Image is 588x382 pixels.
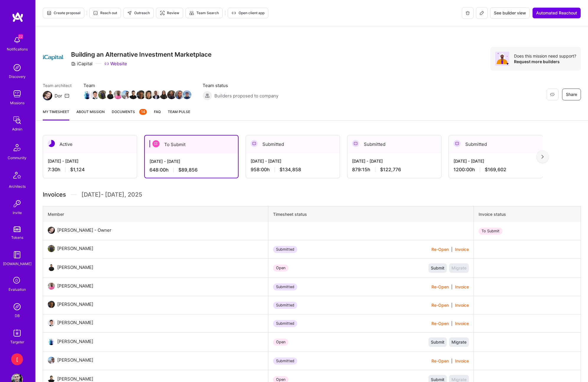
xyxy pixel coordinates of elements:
[18,34,23,39] span: 22
[189,10,219,16] span: Team Search
[106,90,114,100] a: Team Member Avatar
[9,286,26,293] div: Evaluation
[150,167,233,173] div: 648:00 h
[43,47,64,68] img: Company Logo
[431,320,469,327] div: |
[55,93,62,99] div: Dor
[129,90,137,100] a: Team Member Avatar
[152,140,160,147] img: To Submit
[10,353,24,365] a: [
[273,265,288,272] div: Open
[455,246,469,252] button: Invoice
[536,10,577,16] span: Automated Reachout
[160,90,168,99] img: Team Member Avatar
[455,302,469,308] button: Invoice
[11,198,23,210] img: Invite
[122,90,129,100] a: Team Member Avatar
[48,166,132,173] div: 7:30 h
[231,10,265,16] span: Open client app
[428,337,447,347] button: Submit
[175,90,183,100] a: Team Member Avatar
[251,140,258,147] img: Submitted
[280,166,301,173] span: $134,858
[145,90,152,100] a: Team Member Avatar
[562,89,581,100] button: Share
[83,82,191,89] span: Team
[48,245,55,252] img: User Avatar
[11,353,23,365] div: [
[129,90,138,99] img: Team Member Avatar
[57,338,93,345] div: [PERSON_NAME]
[91,90,99,100] a: Team Member Avatar
[43,206,268,222] th: Member
[137,90,145,100] a: Team Member Avatar
[76,109,105,120] a: About Mission
[428,263,447,273] button: Submit
[347,135,441,153] div: Submitted
[160,11,165,15] i: icon Targeter
[273,320,297,327] div: Submitted
[114,90,122,99] img: Team Member Avatar
[43,91,52,100] img: Team Architect
[11,249,23,261] img: guide book
[214,93,278,99] span: Builders proposed to company
[494,10,526,16] span: See builder view
[48,357,55,364] img: User Avatar
[550,92,555,97] i: icon EyeClosed
[431,302,469,308] div: |
[11,327,23,339] img: Skill Targeter
[474,206,581,222] th: Invoice status
[11,114,23,126] img: admin teamwork
[71,190,77,199] img: Divider
[81,190,142,199] span: [DATE] - [DATE] , 2025
[228,8,268,18] button: Open client app
[114,90,122,100] a: Team Member Avatar
[48,158,132,164] div: [DATE] - [DATE]
[48,140,55,147] img: Active
[127,10,150,16] span: Outreach
[160,90,168,100] a: Team Member Avatar
[490,7,530,19] button: See builder view
[175,90,184,99] img: Team Member Avatar
[10,141,24,155] img: Community
[139,109,147,115] div: 14
[43,109,69,120] a: My timesheet
[479,228,502,235] div: To Submit
[273,339,288,346] div: Open
[454,140,461,147] img: Submitted
[83,90,91,100] a: Team Member Avatar
[431,358,469,364] div: |
[11,62,23,74] img: discovery
[57,227,111,234] div: [PERSON_NAME] - Owner
[71,61,93,67] div: iCapital
[121,90,130,99] img: Team Member Avatar
[431,302,449,308] button: Re-Open
[8,155,27,161] div: Community
[65,93,69,98] i: icon Mail
[154,109,161,120] a: FAQ
[12,275,23,286] i: icon SelectionTeam
[152,90,161,99] img: Team Member Avatar
[47,11,51,15] i: icon Proposal
[268,206,474,222] th: Timesheet status
[70,166,85,173] span: $1,124
[431,284,449,290] button: Re-Open
[152,90,160,100] a: Team Member Avatar
[112,109,147,115] span: Documents
[71,61,76,66] i: icon CompanyGray
[495,52,509,66] img: Avatar
[57,319,93,326] div: [PERSON_NAME]
[57,245,93,252] div: [PERSON_NAME]
[352,158,436,164] div: [DATE] - [DATE]
[431,265,444,271] span: Submit
[273,246,297,253] div: Submitted
[12,126,22,132] div: Admin
[112,109,147,120] a: Documents14
[449,337,469,347] button: Migrate
[98,90,107,99] img: Team Member Avatar
[352,166,436,173] div: 879:15 h
[7,46,28,52] div: Notifications
[13,210,22,216] div: Invite
[431,339,444,345] span: Submit
[14,226,21,232] img: tokens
